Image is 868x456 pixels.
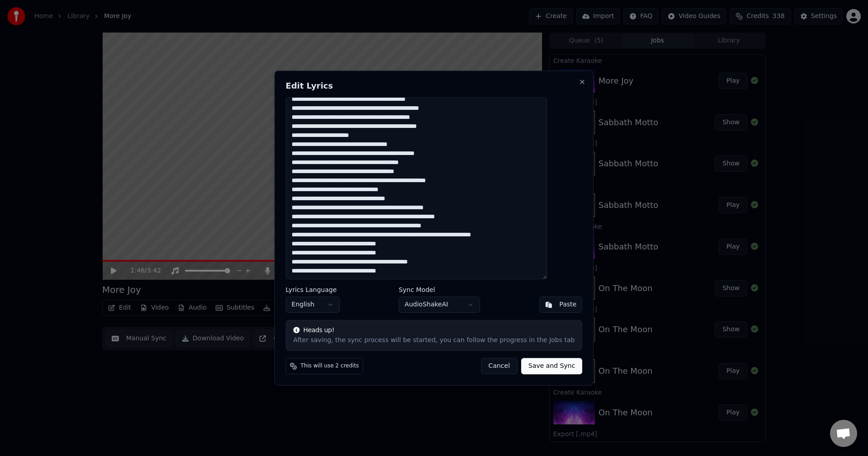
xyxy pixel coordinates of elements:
div: After saving, the sync process will be started, you can follow the progress in the Jobs tab [293,336,575,345]
label: Lyrics Language [286,287,340,293]
span: This will use 2 credits [301,362,359,370]
div: Paste [559,300,576,309]
h2: Edit Lyrics [286,82,582,90]
div: Heads up! [293,326,575,335]
button: Cancel [481,358,517,374]
button: Paste [539,296,582,313]
label: Sync Model [399,287,480,293]
button: Save and Sync [521,358,582,374]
